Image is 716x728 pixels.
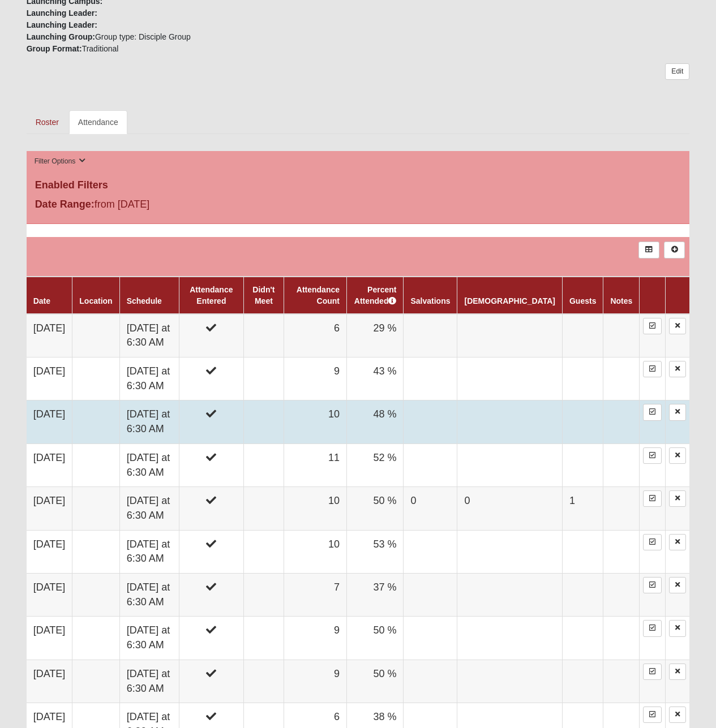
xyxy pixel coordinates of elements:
[669,404,686,420] a: Delete
[284,357,347,400] td: 9
[35,179,681,192] h4: Enabled Filters
[643,447,662,464] a: Enter Attendance
[284,400,347,443] td: 10
[119,400,179,443] td: [DATE] at 6:30 AM
[284,617,347,660] td: 9
[69,110,127,134] a: Attendance
[284,443,347,486] td: 11
[669,707,686,723] a: Delete
[664,242,685,258] a: Alt+N
[643,404,662,420] a: Enter Attendance
[297,285,340,305] a: Attendance Count
[27,314,72,357] td: [DATE]
[284,487,347,530] td: 10
[27,8,97,18] strong: Launching Leader:
[347,314,404,357] td: 29 %
[643,707,662,723] a: Enter Attendance
[27,32,95,41] strong: Launching Group:
[643,318,662,334] a: Enter Attendance
[27,20,97,29] strong: Launching Leader:
[562,277,603,314] th: Guests
[665,63,689,80] a: Edit
[669,577,686,593] a: Delete
[252,285,275,305] a: Didn't Meet
[669,361,686,377] a: Delete
[119,574,179,617] td: [DATE] at 6:30 AM
[27,617,72,660] td: [DATE]
[284,660,347,703] td: 9
[33,296,50,305] a: Date
[284,574,347,617] td: 7
[119,487,179,530] td: [DATE] at 6:30 AM
[347,400,404,443] td: 48 %
[347,617,404,660] td: 50 %
[27,357,72,400] td: [DATE]
[119,357,179,400] td: [DATE] at 6:30 AM
[562,487,603,530] td: 1
[643,534,662,550] a: Enter Attendance
[669,447,686,464] a: Delete
[354,285,397,305] a: Percent Attended
[669,318,686,334] a: Delete
[27,487,72,530] td: [DATE]
[347,487,404,530] td: 50 %
[284,314,347,357] td: 6
[643,620,662,636] a: Enter Attendance
[643,577,662,593] a: Enter Attendance
[119,660,179,703] td: [DATE] at 6:30 AM
[669,534,686,550] a: Delete
[638,242,659,258] a: Export to Excel
[27,443,72,486] td: [DATE]
[284,530,347,573] td: 10
[669,490,686,507] a: Delete
[643,664,662,680] a: Enter Attendance
[347,443,404,486] td: 52 %
[27,400,72,443] td: [DATE]
[127,296,162,305] a: Schedule
[643,490,662,507] a: Enter Attendance
[119,443,179,486] td: [DATE] at 6:30 AM
[669,664,686,680] a: Delete
[27,660,72,703] td: [DATE]
[347,530,404,573] td: 53 %
[27,530,72,573] td: [DATE]
[27,197,248,215] div: from [DATE]
[457,487,562,530] td: 0
[190,285,233,305] a: Attendance Entered
[35,197,95,212] label: Date Range:
[27,574,72,617] td: [DATE]
[347,357,404,400] td: 43 %
[27,44,82,53] strong: Group Format:
[119,314,179,357] td: [DATE] at 6:30 AM
[610,296,632,305] a: Notes
[404,487,457,530] td: 0
[347,660,404,703] td: 50 %
[457,277,562,314] th: [DEMOGRAPHIC_DATA]
[119,617,179,660] td: [DATE] at 6:30 AM
[643,361,662,377] a: Enter Attendance
[79,296,112,305] a: Location
[404,277,457,314] th: Salvations
[347,574,404,617] td: 37 %
[669,620,686,636] a: Delete
[119,530,179,573] td: [DATE] at 6:30 AM
[31,156,89,167] button: Filter Options
[27,110,68,134] a: Roster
